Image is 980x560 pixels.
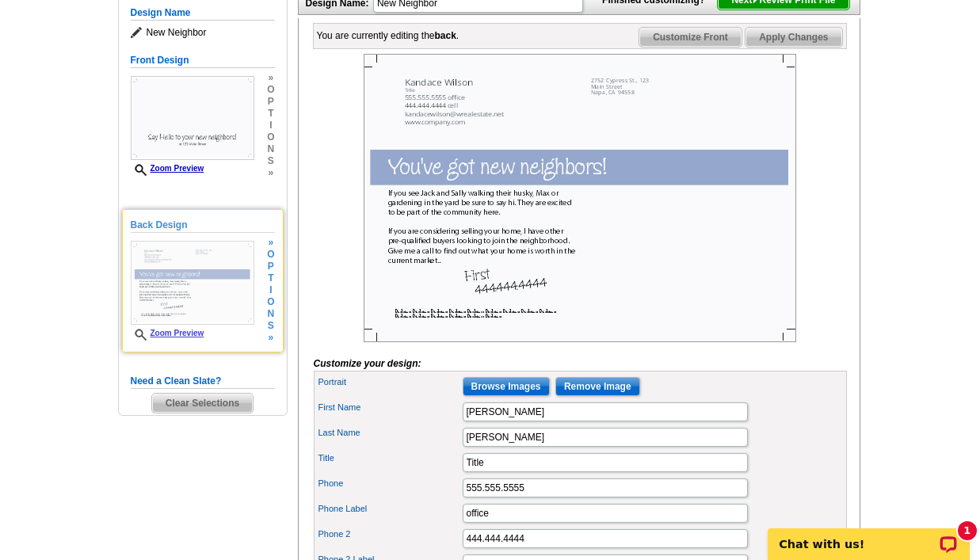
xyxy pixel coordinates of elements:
[318,426,461,440] label: Last Name
[267,96,274,108] span: p
[267,308,274,320] span: n
[318,528,461,541] label: Phone 2
[152,394,253,413] span: Clear Selections
[364,54,796,342] img: Z18899499_00001_2.jpg
[267,143,274,155] span: n
[131,6,275,21] h5: Design Name
[267,332,274,344] span: »
[318,451,461,465] label: Title
[267,261,274,272] span: p
[267,237,274,249] span: »
[435,30,456,41] b: back
[267,72,274,84] span: »
[131,76,254,160] img: Z18899499_00001_1.jpg
[267,84,274,96] span: o
[131,241,254,325] img: Z18899499_00001_2.jpg
[267,108,274,120] span: t
[131,218,275,233] h5: Back Design
[267,131,274,143] span: o
[318,401,461,414] label: First Name
[317,29,459,43] div: You are currently editing the .
[757,510,980,560] iframe: LiveChat chat widget
[267,320,274,332] span: s
[267,167,274,179] span: »
[745,28,841,47] span: Apply Changes
[318,375,461,389] label: Portrait
[318,477,461,490] label: Phone
[463,377,550,396] input: Browse Images
[131,329,204,337] a: Zoom Preview
[318,502,461,516] label: Phone Label
[314,358,421,369] i: Customize your design:
[267,155,274,167] span: s
[267,296,274,308] span: o
[267,249,274,261] span: o
[267,120,274,131] span: i
[131,374,275,389] h5: Need a Clean Slate?
[131,164,204,173] a: Zoom Preview
[639,28,742,47] span: Customize Front
[555,377,640,396] input: Remove Image
[267,284,274,296] span: i
[131,53,275,68] h5: Front Design
[267,272,274,284] span: t
[131,25,275,40] span: New Neighbor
